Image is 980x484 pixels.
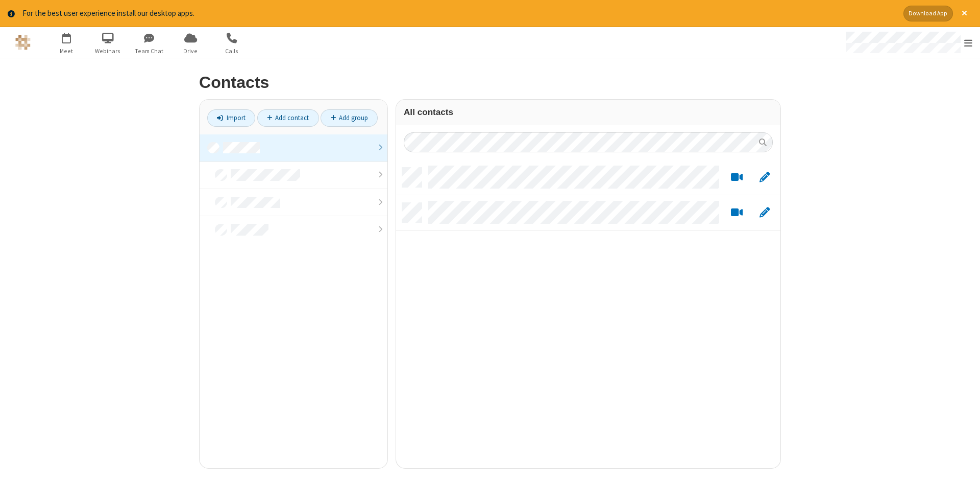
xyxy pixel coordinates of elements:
[396,160,780,468] div: grid
[836,27,980,58] div: Open menu
[754,171,774,183] button: Edit
[4,27,42,58] button: Logo
[957,6,972,21] button: Close alert
[903,6,953,21] button: Download App
[954,457,972,477] iframe: Chat
[727,206,747,219] button: Start a video meeting
[22,8,896,19] div: For the best user experience install our desktop apps.
[754,206,774,219] button: Edit
[207,109,255,127] a: Import
[89,47,127,56] span: Webinars
[727,171,747,183] button: Start a video meeting
[213,47,251,56] span: Calls
[404,107,773,117] h3: All contacts
[47,47,86,56] span: Meet
[15,35,31,50] img: QA Selenium DO NOT DELETE OR CHANGE
[130,47,168,56] span: Team Chat
[171,47,210,56] span: Drive
[199,74,781,91] h2: Contacts
[321,109,378,127] a: Add group
[257,109,319,127] a: Add contact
